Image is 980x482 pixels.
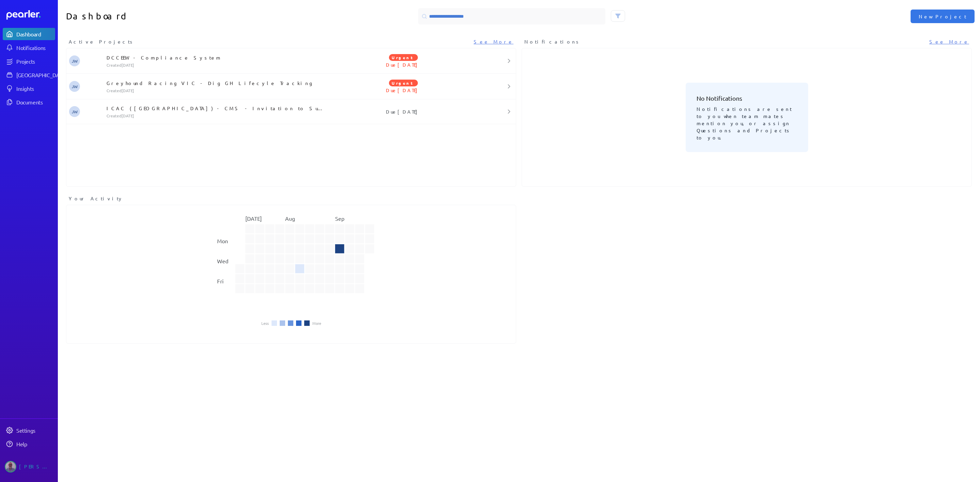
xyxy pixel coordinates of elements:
[107,54,329,61] p: DCCEEW - Compliance System
[911,10,975,23] button: New Project
[474,38,513,45] a: See More
[3,41,55,54] a: Notifications
[107,80,329,86] p: Greyhound Racing VIC - Dig GH Lifecyle Tracking
[107,105,329,112] p: ICAC ([GEOGRAPHIC_DATA]) - CMS - Invitation to Supply
[6,10,55,20] a: Dashboard
[107,113,329,118] p: Created [DATE]
[3,55,55,67] a: Projects
[16,71,67,78] div: [GEOGRAPHIC_DATA]
[524,38,581,45] span: Notifications
[312,321,321,325] li: More
[16,85,54,92] div: Insights
[697,94,797,103] h3: No Notifications
[3,96,55,108] a: Documents
[69,38,135,45] span: Active Projects
[329,61,478,68] p: Due [DATE]
[107,88,329,93] p: Created [DATE]
[66,8,289,24] h1: Dashboard
[285,215,295,222] text: Aug
[389,54,418,61] span: Urgent
[5,461,16,472] img: Jason Riches
[3,458,55,475] a: Jason Riches's photo[PERSON_NAME]
[107,62,329,68] p: Created [DATE]
[217,237,228,244] text: Mon
[3,82,55,95] a: Insights
[929,38,969,45] a: See More
[16,44,54,51] div: Notifications
[3,69,55,81] a: [GEOGRAPHIC_DATA]
[3,438,55,450] a: Help
[245,215,262,222] text: [DATE]
[16,99,54,105] div: Documents
[69,195,124,202] span: Your Activity
[329,87,478,94] p: Due [DATE]
[389,80,418,86] span: Urgent
[217,278,224,284] text: Fri
[69,81,80,92] span: Jeremy Williams
[16,427,54,434] div: Settings
[19,461,53,472] div: [PERSON_NAME]
[335,215,344,222] text: Sep
[919,13,966,20] span: New Project
[217,257,228,264] text: Wed
[16,31,54,37] div: Dashboard
[69,55,80,66] span: Jeremy Williams
[3,28,55,40] a: Dashboard
[329,108,478,115] p: Due [DATE]
[261,321,269,325] li: Less
[69,106,80,117] span: Jeremy Williams
[16,441,54,447] div: Help
[16,58,54,65] div: Projects
[3,424,55,436] a: Settings
[697,103,797,141] p: Notifications are sent to you when team mates mention you, or assign Questions and Projects to you.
